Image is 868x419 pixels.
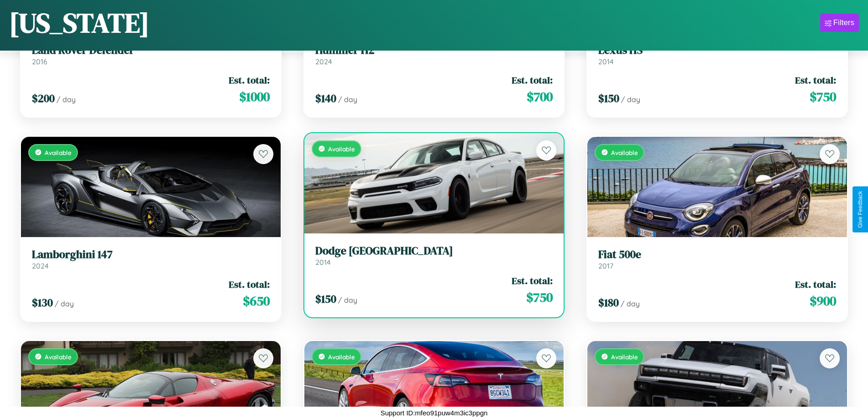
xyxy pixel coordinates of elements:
span: $ 750 [810,88,836,106]
span: Est. total: [795,278,836,291]
a: Lamborghini 1472024 [32,248,270,270]
h1: [US_STATE] [9,4,149,41]
span: / day [621,95,640,104]
span: 2024 [315,57,332,66]
span: / day [56,95,76,104]
span: 2024 [32,261,49,270]
span: Available [45,353,72,361]
span: $ 1000 [239,88,270,106]
span: $ 900 [810,292,836,310]
span: Available [611,353,638,361]
span: Est. total: [512,73,553,87]
span: Available [45,149,72,156]
span: Available [611,149,638,156]
span: / day [55,299,74,308]
span: Est. total: [512,274,553,287]
a: Dodge [GEOGRAPHIC_DATA]2014 [315,244,553,267]
button: Filters [820,14,859,32]
span: $ 150 [598,91,619,106]
h3: Hummer H2 [315,44,553,57]
span: 2017 [598,261,613,270]
span: 2014 [598,57,614,66]
h3: Dodge [GEOGRAPHIC_DATA] [315,244,553,258]
span: $ 200 [32,91,55,106]
span: 2016 [32,57,47,66]
a: Fiat 500e2017 [598,248,836,270]
h3: Fiat 500e [598,248,836,261]
span: Est. total: [795,73,836,87]
span: $ 150 [315,291,336,306]
a: Land Rover Defender2016 [32,44,270,66]
h3: Land Rover Defender [32,44,270,57]
span: $ 130 [32,295,53,310]
span: / day [621,299,640,308]
div: Give Feedback [857,191,863,228]
span: $ 750 [526,288,553,306]
p: Support ID: mfeo91puw4m3ic3ppgn [380,407,488,419]
span: $ 180 [598,295,619,310]
span: $ 700 [527,88,553,106]
span: Available [328,353,355,361]
span: Est. total: [229,73,270,87]
a: Hummer H22024 [315,44,553,66]
a: Lexus HS2014 [598,44,836,66]
span: 2014 [315,258,331,267]
span: Est. total: [229,278,270,291]
span: Available [328,145,355,153]
span: $ 140 [315,91,336,106]
span: / day [338,295,357,305]
h3: Lexus HS [598,44,836,57]
div: Filters [833,18,854,27]
span: $ 650 [243,292,270,310]
h3: Lamborghini 147 [32,248,270,261]
span: / day [338,95,357,104]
